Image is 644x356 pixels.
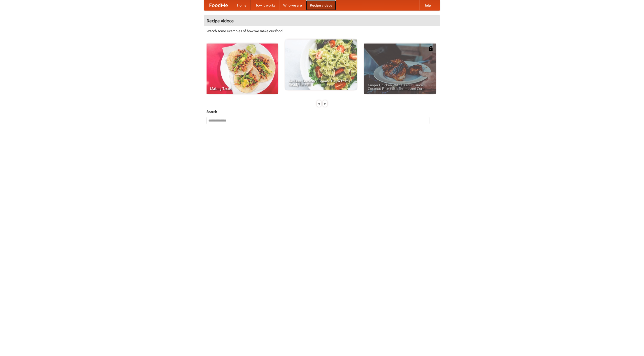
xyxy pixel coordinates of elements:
h4: Recipe videos [204,16,440,26]
p: Watch some examples of how we make our food! [207,28,437,33]
a: Who we are [279,0,306,10]
span: An Easy, Summery Tomato Pasta That's Ready for Fall [289,79,353,86]
a: Help [419,0,435,10]
a: Recipe videos [306,0,336,10]
a: FoodMe [204,0,233,10]
h5: Search [207,109,437,114]
a: Making Tacos [207,44,278,94]
a: An Easy, Summery Tomato Pasta That's Ready for Fall [285,39,357,90]
span: Making Tacos [210,87,274,90]
div: « [317,100,321,107]
a: Home [233,0,251,10]
div: » [323,100,327,107]
a: How it works [251,0,279,10]
img: 483408.png [428,46,433,51]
